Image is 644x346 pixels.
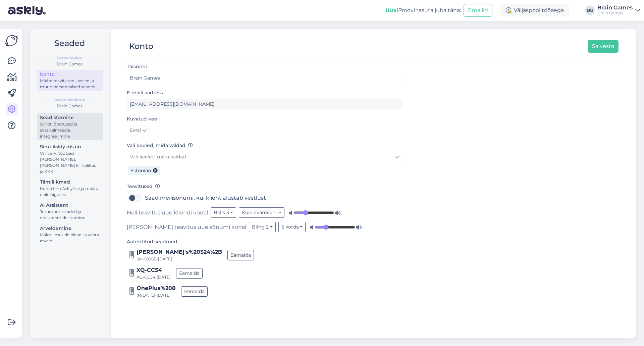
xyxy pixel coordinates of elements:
button: Emailid [464,4,492,17]
a: SeadistamineScript, õpetused ja sotsiaalmeedia integreerimine [37,113,103,140]
div: Brain Games [36,103,103,109]
label: Vali keeled, mida valdad [127,142,193,149]
a: ArveldamineMaksa, muuda plaani ja vaata arveid [37,224,103,245]
input: Sisesta e-maili aadress [127,99,402,109]
label: Saad meilisõnumi, kui klient alustab vestlust [145,193,266,203]
div: Väljaspool tööaega [500,4,569,16]
a: Eesti [127,125,150,136]
input: Sisesta nimi [127,73,402,83]
label: Kuvatud keel [127,115,159,122]
img: Askly Logo [5,34,18,47]
label: E-maili aadress [127,89,163,96]
a: Vali keeled, mida valdad [127,152,402,162]
div: XQ-CC54 [137,266,171,274]
label: Teavitused [127,183,160,190]
div: Brain Games [597,5,633,10]
a: KontoMäära teavitused, keeled ja muud personaalsed seaded [37,70,103,91]
div: AI Assistent [40,202,100,209]
div: Vali värv, tööajad, [PERSON_NAME], [PERSON_NAME] kiirvalikud ja KKK [40,150,100,175]
b: Uus! [385,7,398,13]
b: Organisatsioon [54,97,85,103]
label: Autentitud seadmed [127,238,177,245]
div: [PERSON_NAME] teavitus uue sõnumi korral [127,222,402,232]
div: Juturoboti seaded ja dokumentide lisamine [40,209,100,221]
div: Proovi tasuta juba täna: [385,6,461,14]
div: Arveldamine [40,225,100,232]
button: Kuni avamiseni [239,207,285,218]
div: Heli teavitus uue kliendi korral [127,207,402,218]
div: SM-S926B • [DATE] [137,256,222,262]
b: Personaalne [56,55,83,61]
div: BG [585,6,595,15]
div: OnePlus%208 [137,284,176,292]
h2: Seaded [36,37,103,50]
a: TiimiliikmedKutsu tiim Askly'sse ja määra neile õigused [37,178,103,199]
div: Brain Games [597,10,633,16]
div: Brain Games [36,61,103,67]
a: Sinu Askly disainVali värv, tööajad, [PERSON_NAME], [PERSON_NAME] kiirvalikud ja KKK [37,142,103,176]
div: Konto [129,40,153,53]
button: Bells 3 [211,207,236,218]
a: Brain GamesBrain Games [597,5,640,16]
div: Tiimiliikmed [40,179,100,186]
button: Salvesta [588,40,619,53]
div: Kutsu tiim Askly'sse ja määra neile õigused [40,186,100,198]
button: Bling 2 [249,222,276,232]
button: Eemalda [176,268,203,279]
div: Määra teavitused, keeled ja muud personaalsed seaded [40,78,100,90]
div: [PERSON_NAME]'s%20S24%2B [137,248,222,256]
div: Sinu Askly disain [40,143,100,150]
span: Eesti [130,127,141,134]
div: IN[DATE] • [DATE] [137,292,176,298]
button: Eemalda [181,286,208,297]
a: AI AssistentJuturoboti seaded ja dokumentide lisamine [37,201,103,222]
div: Seadistamine [40,114,100,121]
div: Konto [40,71,100,78]
div: Maksa, muuda plaani ja vaata arveid [40,232,100,244]
div: XQ-CC54 • [DATE] [137,274,171,280]
div: Script, õpetused ja sotsiaalmeedia integreerimine [40,121,100,139]
label: Täisnimi [127,63,147,70]
span: Estonian [130,167,151,174]
button: Eemalda [227,250,254,260]
button: 5 korda [278,222,306,232]
span: Vali keeled, mida valdad [130,154,186,160]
